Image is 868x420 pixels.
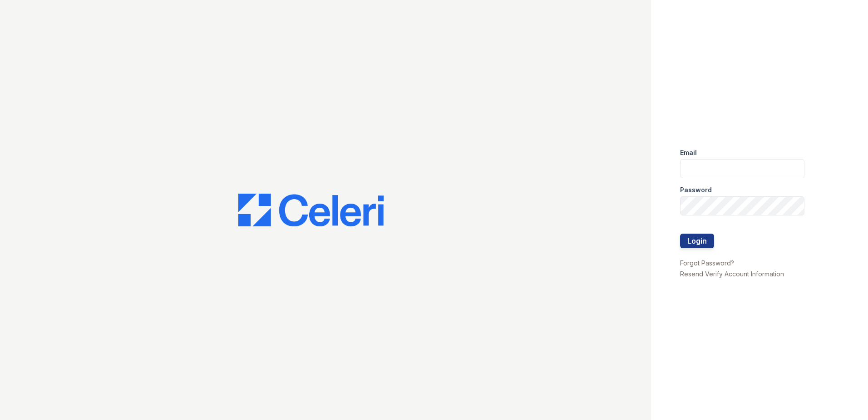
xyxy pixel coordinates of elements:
[680,259,734,267] a: Forgot Password?
[680,185,712,195] label: Password
[238,194,384,226] img: CE_Logo_Blue-a8612792a0a2168367f1c8372b55b34899dd931a85d93a1a3d3e32e68fde9ad4.png
[680,270,784,278] a: Resend Verify Account Information
[680,148,697,157] label: Email
[680,234,714,248] button: Login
